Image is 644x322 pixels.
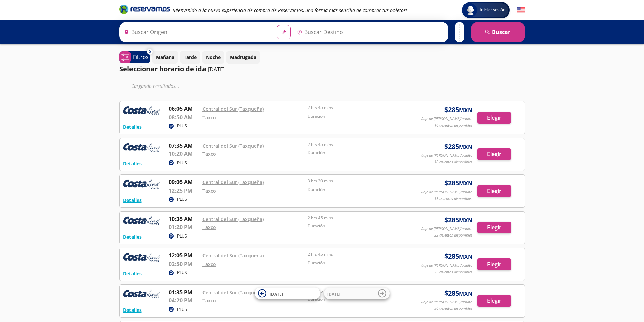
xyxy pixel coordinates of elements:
button: Madrugada [226,51,260,64]
button: [DATE] [255,288,320,299]
p: 22 asientos disponibles [434,232,472,238]
p: Duración [308,113,410,119]
button: Noche [202,51,224,64]
p: 04:20 PM [169,296,199,304]
p: PLUS [177,160,187,166]
a: Taxco [202,188,216,194]
p: Seleccionar horario de ida [119,64,206,74]
a: Taxco [202,224,216,230]
p: PLUS [177,196,187,202]
p: 2 hrs 45 mins [308,105,410,111]
img: RESERVAMOS [123,288,160,302]
a: Taxco [202,297,216,304]
button: Elegir [477,258,511,270]
p: PLUS [177,123,187,129]
p: Duración [308,260,410,266]
button: Elegir [477,295,511,307]
button: Detalles [123,197,142,204]
p: 2 hrs 45 mins [308,251,410,257]
p: PLUS [177,270,187,276]
p: 12:25 PM [169,187,199,195]
a: Central del Sur (Taxqueña) [202,216,264,222]
img: RESERVAMOS [123,142,160,155]
span: $ 285 [444,215,472,225]
button: Elegir [477,148,511,160]
small: MXN [459,180,472,187]
button: Elegir [477,222,511,233]
p: 09:05 AM [169,178,199,186]
p: 01:20 PM [169,223,199,231]
span: $ 285 [444,142,472,152]
button: Elegir [477,112,511,124]
small: MXN [459,253,472,261]
p: Noche [206,54,221,61]
p: 02:50 PM [169,260,199,268]
a: Central del Sur (Taxqueña) [202,143,264,149]
p: 01:35 PM [169,288,199,296]
a: Central del Sur (Taxqueña) [202,252,264,259]
button: Detalles [123,306,142,314]
p: Duración [308,187,410,193]
p: Viaje de [PERSON_NAME]/adulto [420,116,472,122]
p: Viaje de [PERSON_NAME]/adulto [420,226,472,232]
button: Mañana [152,51,178,64]
p: [DATE] [208,65,225,73]
input: Buscar Destino [294,24,445,41]
i: Brand Logo [119,4,170,14]
em: Cargando resultados ... [131,83,180,89]
a: Central del Sur (Taxqueña) [202,179,264,185]
button: Tarde [180,51,200,64]
button: Buscar [471,22,525,42]
img: RESERVAMOS [123,105,160,118]
span: $ 285 [444,288,472,298]
p: 10:20 AM [169,150,199,158]
p: 15 asientos disponibles [434,196,472,202]
button: Detalles [123,123,142,130]
p: Viaje de [PERSON_NAME]/adulto [420,189,472,195]
button: Elegir [477,185,511,197]
p: Madrugada [230,54,256,61]
a: Central del Sur (Taxqueña) [202,106,264,112]
span: Iniciar sesión [477,7,508,14]
p: Duración [308,223,410,229]
em: ¡Bienvenido a la nueva experiencia de compra de Reservamos, una forma más sencilla de comprar tus... [173,7,407,14]
a: Taxco [202,114,216,121]
span: $ 285 [444,251,472,262]
span: [DATE] [270,291,283,297]
p: 10:35 AM [169,215,199,223]
button: Detalles [123,233,142,240]
span: [DATE] [327,291,340,297]
p: Viaje de [PERSON_NAME]/adulto [420,153,472,158]
span: $ 285 [444,178,472,188]
p: Filtros [133,53,149,61]
p: 07:35 AM [169,142,199,150]
p: 06:05 AM [169,105,199,113]
small: MXN [459,106,472,114]
p: Duración [308,296,410,302]
p: 12:05 PM [169,251,199,259]
p: 2 hrs 45 mins [308,142,410,148]
small: MXN [459,290,472,297]
small: MXN [459,143,472,151]
a: Taxco [202,151,216,157]
p: 29 asientos disponibles [434,269,472,275]
a: Brand Logo [119,4,170,16]
a: Central del Sur (Taxqueña) [202,289,264,296]
p: Duración [308,150,410,156]
p: 10 asientos disponibles [434,159,472,165]
span: 0 [149,49,151,55]
span: $ 285 [444,105,472,115]
p: Viaje de [PERSON_NAME]/adulto [420,263,472,268]
p: Mañana [156,54,174,61]
p: 36 asientos disponibles [434,306,472,312]
p: PLUS [177,233,187,239]
button: Detalles [123,160,142,167]
p: PLUS [177,306,187,313]
p: 16 asientos disponibles [434,123,472,128]
button: 0Filtros [119,51,150,63]
button: English [517,6,525,15]
button: [DATE] [324,288,390,299]
img: RESERVAMOS [123,178,160,192]
p: 08:50 AM [169,113,199,121]
p: 3 hrs 20 mins [308,178,410,184]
